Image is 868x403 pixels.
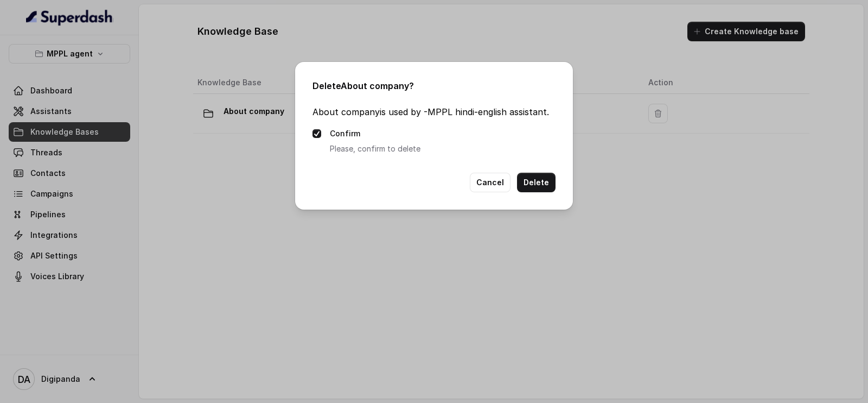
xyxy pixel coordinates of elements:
[312,105,556,118] p: About company is used by - MPPL hindi-english assistant .
[312,79,556,92] h2: Delete About company ?
[517,173,556,192] button: Delete
[470,173,510,192] button: Cancel
[330,142,556,155] p: Please, confirm to delete
[330,127,360,140] label: Confirm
